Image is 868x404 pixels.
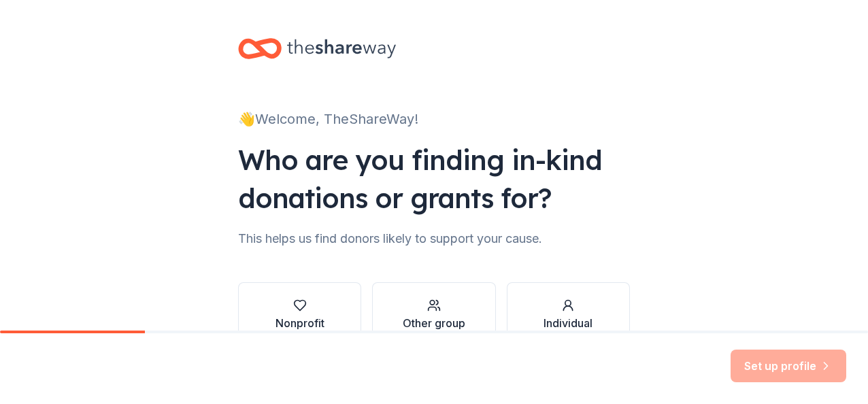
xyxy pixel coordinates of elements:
[544,315,592,331] div: Individual
[238,141,630,217] div: Who are you finding in-kind donations or grants for?
[507,282,630,348] button: Individual
[238,108,630,130] div: 👋 Welcome, TheShareWay!
[238,282,361,348] button: Nonprofit
[276,315,324,331] div: Nonprofit
[403,315,465,331] div: Other group
[238,228,630,250] div: This helps us find donors likely to support your cause.
[372,282,495,348] button: Other group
